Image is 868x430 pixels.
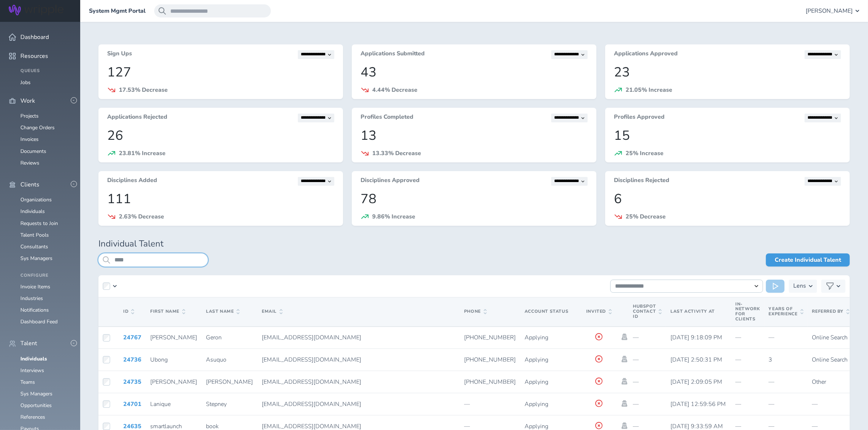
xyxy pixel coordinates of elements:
[150,400,171,408] span: Lanique
[20,414,45,421] a: References
[20,159,39,166] a: Reviews
[620,422,628,429] a: Impersonate
[262,356,361,364] span: [EMAIL_ADDRESS][DOMAIN_NAME]
[769,307,803,317] span: Years of Experience
[735,356,741,364] span: —
[20,53,48,59] span: Resources
[20,232,49,238] a: Talent Pools
[20,367,44,374] a: Interviews
[525,378,548,386] span: Applying
[614,65,841,80] p: 23
[361,177,420,186] h3: Disciplines Approved
[586,309,612,314] span: Invited
[626,86,672,94] span: 21.05% Increase
[670,400,726,408] span: [DATE] 12:59:56 PM
[525,400,548,408] span: Applying
[20,68,71,74] h4: Queues
[812,401,856,407] p: —
[123,334,141,342] a: 24767
[20,181,39,188] span: Clients
[150,356,168,364] span: Ubong
[361,65,588,80] p: 43
[107,65,334,80] p: 127
[262,309,283,314] span: Email
[262,378,361,386] span: [EMAIL_ADDRESS][DOMAIN_NAME]
[464,401,516,407] p: —
[20,307,49,313] a: Notifications
[107,177,157,186] h3: Disciplines Added
[812,334,848,342] span: Online Search
[525,334,548,342] span: Applying
[766,280,785,293] button: Run Action
[262,334,361,342] span: [EMAIL_ADDRESS][DOMAIN_NAME]
[123,378,141,386] a: 24735
[620,400,628,407] a: Impersonate
[98,239,850,249] h1: Individual Talent
[20,220,58,227] a: Requests to Join
[614,177,669,186] h3: Disciplines Rejected
[150,309,185,314] span: First Name
[71,340,77,346] button: -
[20,196,52,203] a: Organizations
[123,356,141,364] a: 24736
[769,334,803,341] p: —
[670,356,722,364] span: [DATE] 2:50:31 PM
[525,308,568,314] span: Account Status
[670,334,722,342] span: [DATE] 9:18:09 PM
[633,401,662,407] p: —
[20,34,49,40] span: Dashboard
[206,400,227,408] span: Stepney
[206,309,240,314] span: Last Name
[150,378,197,386] span: [PERSON_NAME]
[769,423,803,430] p: —
[614,192,841,206] p: 6
[20,283,50,290] a: Invoice Items
[620,334,628,340] a: Impersonate
[372,86,417,94] span: 4.44% Decrease
[626,149,663,157] span: 25% Increase
[735,378,741,386] span: —
[20,98,35,104] span: Work
[206,378,253,386] span: [PERSON_NAME]
[119,86,168,94] span: 17.53% Decrease
[464,423,516,430] p: —
[20,113,39,119] a: Projects
[793,280,806,293] h3: Lens
[620,378,628,384] a: Impersonate
[766,253,850,267] a: Create Individual Talent
[20,379,35,386] a: Teams
[614,50,678,59] h3: Applications Approved
[812,378,826,386] span: Other
[20,390,52,397] a: Sys Managers
[20,340,37,347] span: Talent
[670,378,722,386] span: [DATE] 2:09:05 PM
[812,356,848,364] span: Online Search
[20,402,52,409] a: Opportunities
[372,213,415,221] span: 9.86% Increase
[735,301,760,322] span: In-Network for Clients
[769,401,803,407] p: —
[9,5,63,15] img: Wripple
[107,114,167,122] h3: Applications Rejected
[71,181,77,187] button: -
[372,149,421,157] span: 13.33% Decrease
[812,309,850,314] span: Referred By
[20,318,58,325] a: Dashboard Feed
[626,213,666,221] span: 25% Decrease
[614,128,841,143] p: 15
[769,356,772,364] span: 3
[119,213,164,221] span: 2.63% Decrease
[20,243,48,250] a: Consultants
[464,309,487,314] span: Phone
[123,309,134,314] span: ID
[71,97,77,103] button: -
[107,50,132,59] h3: Sign Ups
[633,334,662,341] p: —
[20,136,39,143] a: Invoices
[670,308,715,314] span: Last Activity At
[20,255,52,262] a: Sys Managers
[361,114,413,122] h3: Profiles Completed
[361,192,588,206] p: 78
[464,334,516,342] span: [PHONE_NUMBER]
[206,334,222,342] span: Geron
